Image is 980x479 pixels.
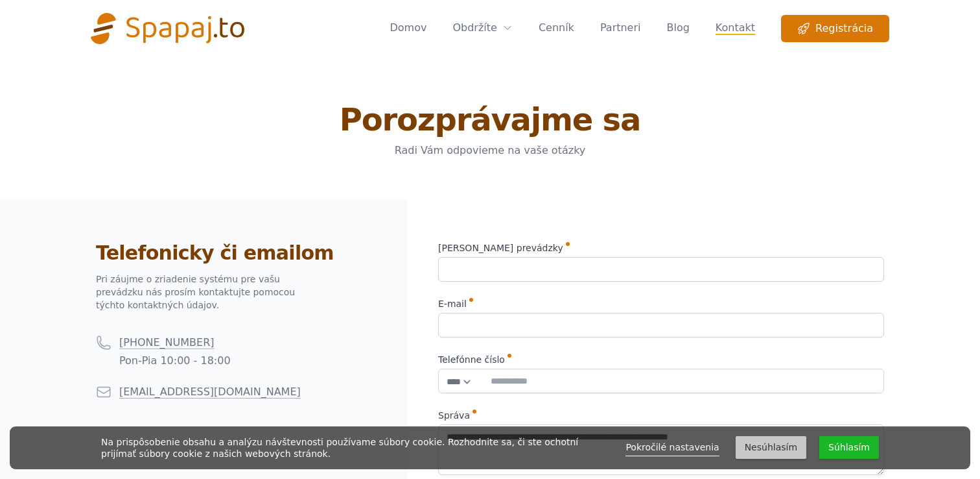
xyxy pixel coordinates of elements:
p: Pri záujme o zriadenie systému pre vašu prevádzku nás prosím kontaktujte pomocou týchto kontaktný... [96,273,303,312]
nav: Global [91,16,889,42]
a: Pokročilé nastavenia [625,439,719,456]
button: Súhlasím [819,436,879,459]
p: Pon-Pia 10:00 - 18:00 [119,353,231,369]
a: Partneri [600,15,641,42]
a: Blog [666,15,689,42]
a: [EMAIL_ADDRESS][DOMAIN_NAME] [119,386,301,398]
a: Kontakt [716,15,755,42]
h2: Telefonicky či emailom [96,241,376,265]
label: E-mail [438,297,884,310]
p: Radi Vám odpovieme na vaše otázky [241,143,739,158]
label: [PERSON_NAME] prevádzky [438,241,884,254]
label: Telefónne číslo [438,353,884,366]
a: Obdržíte [452,20,512,36]
a: Domov [390,15,426,42]
a: [PHONE_NUMBER] [119,336,215,349]
span: Registrácia [797,21,873,36]
a: Cenník [539,15,574,42]
div: Na prispôsobenie obsahu a analýzu návštevnosti používame súbory cookie. Rozhodnite sa, či ste och... [101,436,596,460]
label: Správa [438,409,884,422]
a: Registrácia [781,15,889,42]
h1: Porozprávajme sa [96,104,884,135]
button: Nesúhlasím [736,436,806,459]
